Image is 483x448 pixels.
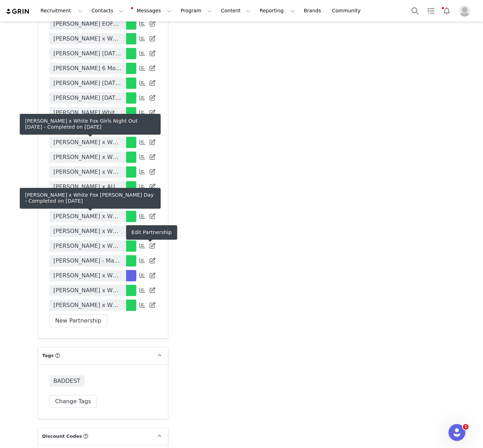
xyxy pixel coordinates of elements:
img: grin logo [6,8,30,15]
a: [PERSON_NAME] [DATE] Sale Contract [49,48,126,59]
a: Brands [299,3,327,19]
a: [PERSON_NAME] [DATE][DATE] Contract [49,78,126,89]
span: [PERSON_NAME] x White Fox August Sale Contract 2024 [54,153,122,161]
button: Change Tags [49,395,97,408]
span: [PERSON_NAME] x AU Festival Collab [DATE] [54,183,122,191]
span: 1 [463,424,469,430]
span: [PERSON_NAME] x White Fox 2025 [54,271,122,280]
span: Discount Codes [42,433,82,440]
span: Tags [42,352,54,359]
button: Reporting [255,3,299,19]
a: [PERSON_NAME] x White Fox Mid Year Sale 2025 [49,300,126,311]
span: [PERSON_NAME] x White Fox Girls Night Out [DATE] [54,168,122,176]
a: [PERSON_NAME] x AU Festival Collab [DATE] [49,181,126,192]
a: [PERSON_NAME] [DATE] Contract 2023 [49,92,126,104]
span: [PERSON_NAME] x White Fox Mid Year Sale 2025 [54,301,122,309]
button: Profile [455,5,477,17]
span: [PERSON_NAME] [DATE] Sale Contract [54,49,122,58]
img: placeholder-profile.jpg [459,5,470,17]
span: [PERSON_NAME] EOFY Sale Contract [54,20,122,28]
a: [PERSON_NAME] x White Fox Takes LA [DATE] [49,33,126,44]
a: [PERSON_NAME] x White Fox [DATE] Sale 2024 [49,211,126,222]
a: Community [328,3,368,19]
span: [PERSON_NAME] x White Fox June Sale 2024 [54,138,122,147]
span: [PERSON_NAME] White [PERSON_NAME] March Sale 2024 [54,109,122,117]
div: [PERSON_NAME] x White Fox Girls Night Out [DATE] - Completed on [DATE] [25,118,155,130]
span: [PERSON_NAME] x White Fox [DATE] Sale 2024 [54,212,122,221]
a: [PERSON_NAME] White [PERSON_NAME] March Sale 2024 [49,107,126,118]
button: Search [407,3,423,19]
button: Contacts [87,3,128,19]
a: [PERSON_NAME] EOFY Sale Contract [49,18,126,30]
a: [PERSON_NAME] x White Fox Girls Night Out [DATE] [49,166,126,178]
span: [PERSON_NAME] x White Fox Tennis Day Out [54,227,122,235]
span: [PERSON_NAME] [DATE] Contract 2023 [54,94,122,102]
span: [PERSON_NAME] x White Fox Takes LA [DATE] [54,35,122,43]
span: [PERSON_NAME] 6 Month Collaboration 2023/2024 [54,64,122,73]
div: [PERSON_NAME] x White Fox [PERSON_NAME] Day - Completed on [DATE] [25,192,155,204]
a: Tasks [423,3,439,19]
button: Program [176,3,216,19]
button: Content [217,3,255,19]
span: [PERSON_NAME] x White Fox Lounge Campaign [DATE] [54,286,122,295]
span: [PERSON_NAME] [DATE][DATE] Contract [54,79,122,87]
button: New Partnership [49,314,107,327]
button: Notifications [439,3,454,19]
span: BADDEST [49,375,85,387]
span: [PERSON_NAME] x White Fox [PERSON_NAME] Day [54,242,122,250]
a: [PERSON_NAME] x White Fox June Sale 2024 [49,137,126,148]
a: [PERSON_NAME] x White Fox August Sale Contract 2024 [49,152,126,163]
button: Messages [128,3,176,19]
a: [PERSON_NAME] x White Fox [PERSON_NAME] Day [49,240,126,252]
span: [PERSON_NAME] - March Sale 2025 [54,257,122,265]
div: Edit Partnership [126,225,177,240]
button: Recruitment [36,3,87,19]
a: [PERSON_NAME] x White Fox 2025 [49,270,126,281]
iframe: Intercom live chat [448,424,465,441]
a: [PERSON_NAME] x White Fox Tennis Day Out [49,226,126,237]
a: [PERSON_NAME] - March Sale 2025 [49,255,126,266]
a: [PERSON_NAME] 6 Month Collaboration 2023/2024 [49,63,126,74]
a: [PERSON_NAME] x White Fox Lounge Campaign [DATE] [49,285,126,296]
